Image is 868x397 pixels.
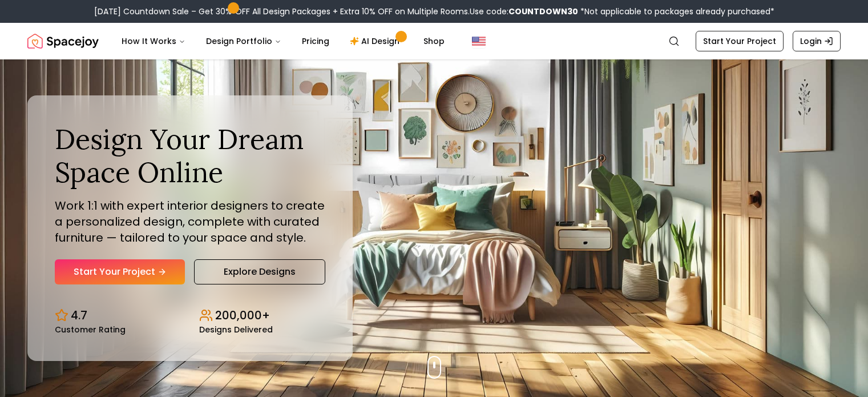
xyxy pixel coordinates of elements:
button: Design Portfolio [197,30,290,53]
p: 4.7 [71,307,87,323]
a: Pricing [293,30,338,53]
a: Shop [414,30,454,53]
div: Design stats [55,298,325,334]
h1: Design Your Dream Space Online [55,123,325,189]
img: Spacejoy Logo [27,30,99,53]
span: *Not applicable to packages already purchased* [578,6,774,17]
img: United States [472,34,486,48]
p: 200,000+ [215,307,270,323]
b: COUNTDOWN30 [508,6,578,17]
small: Customer Rating [55,326,126,334]
a: Start Your Project [55,259,185,284]
small: Designs Delivered [199,326,273,334]
a: Login [793,31,841,51]
a: Spacejoy [27,30,99,53]
p: Work 1:1 with expert interior designers to create a personalized design, complete with curated fu... [55,198,325,246]
a: Explore Designs [194,259,325,284]
nav: Global [27,23,841,59]
button: How It Works [112,30,195,53]
nav: Main [112,30,454,53]
a: Start Your Project [696,31,784,51]
span: Use code: [470,6,578,17]
a: AI Design [341,30,412,53]
div: [DATE] Countdown Sale – Get 30% OFF All Design Packages + Extra 10% OFF on Multiple Rooms. [94,6,774,17]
